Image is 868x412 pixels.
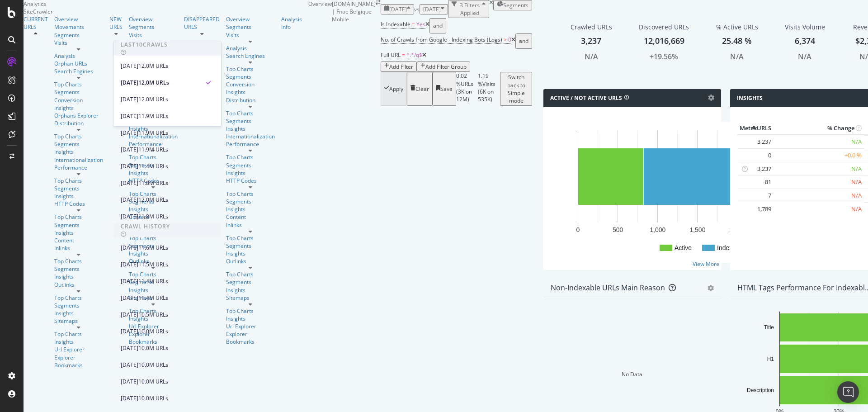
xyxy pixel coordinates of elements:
a: Top Charts [226,270,275,278]
div: Conversion [226,81,275,88]
th: # URLS [737,122,774,135]
div: 11.9M URLs [138,146,168,154]
div: 10.0M URLs [138,378,168,386]
div: Search Engines [226,52,275,60]
div: [DATE] [121,196,138,204]
a: Url Explorer [226,322,275,330]
div: [DATE] [121,311,138,319]
a: Insights [54,338,103,346]
div: [DATE] [121,361,138,369]
a: Explorer Bookmarks [54,354,103,369]
a: Internationalization [226,133,275,140]
span: vs [414,5,420,13]
a: Visits [129,31,178,39]
div: Analysis [226,44,275,52]
div: [DATE] [121,62,138,70]
div: Outlinks [226,257,275,265]
div: Top Charts [54,133,103,140]
a: NEW URLS [109,15,123,31]
div: Segments [54,88,103,96]
a: Segments [54,31,103,39]
a: Sitemaps [226,294,275,302]
td: N/A [774,175,864,189]
div: CURRENT URLS [24,15,48,31]
div: 11.5M URLs [138,260,168,269]
a: HTTP Codes [226,177,275,185]
a: Visits [54,39,103,47]
div: Crawled URLs [571,23,612,32]
span: 2024 Jan. 1st [423,5,441,13]
div: Insights [54,309,103,317]
a: Segments [54,185,103,192]
div: [DATE] [121,260,138,269]
div: Non-Indexable URLs Main Reason [551,283,665,292]
div: Top Charts [226,65,275,73]
a: Insights [226,315,275,322]
td: N/A [774,162,864,175]
span: Segments [503,1,528,9]
a: Segments [226,117,275,125]
div: Add Filter [389,63,413,71]
div: [DATE] [121,162,138,170]
div: 12.0M URLs [138,79,169,87]
a: Segments [226,161,275,169]
div: Analysis Info [281,15,302,31]
a: Performance [226,140,275,148]
div: 11.4M URLs [138,294,168,302]
div: Segments [54,265,103,273]
span: 0 [508,36,511,43]
a: Distribution [54,119,103,127]
text: 1,500 [689,226,705,233]
div: [DATE] [121,79,138,87]
a: Segments [54,221,103,229]
div: [DATE] [121,327,138,336]
div: [DATE] [121,179,138,187]
div: 12.0M URLs [138,62,168,70]
div: Apply [389,85,403,93]
div: Open Intercom Messenger [837,381,859,403]
h4: Active / Not Active URLs [550,94,622,103]
div: Sitemaps [54,317,103,325]
div: 12.0M URLs [138,196,168,204]
div: 11.4M URLs [138,162,168,170]
a: Performance [54,164,103,171]
div: Internationalization [54,156,103,164]
a: Orphans Explorer [54,112,103,119]
td: N/A [774,135,864,149]
a: Inlinks [226,221,275,229]
div: 10.0M URLs [138,361,168,369]
div: 12,016,669 [644,35,684,47]
a: Top Charts [54,294,103,302]
a: Top Charts [54,81,103,88]
div: Orphan URLs [54,60,103,67]
div: [DATE] [121,146,138,154]
button: [DATE] [381,4,414,14]
button: Add Filter [381,62,417,72]
div: Clear [415,85,429,93]
a: Insights [226,205,275,213]
div: SiteCrawler [24,8,308,15]
div: Add Filter Group [425,63,467,71]
div: Content [54,237,103,244]
a: Movements [54,23,103,31]
td: +0.0 % [774,149,864,162]
a: DISAPPEARED URLS [184,15,220,31]
div: 10.0M URLs [138,394,168,403]
a: Overview [129,15,178,23]
text: Indexable Not Active [717,244,775,251]
a: Conversion [54,96,103,104]
div: Insights [226,286,275,294]
div: Insights [226,169,275,177]
a: Top Charts [226,190,275,198]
